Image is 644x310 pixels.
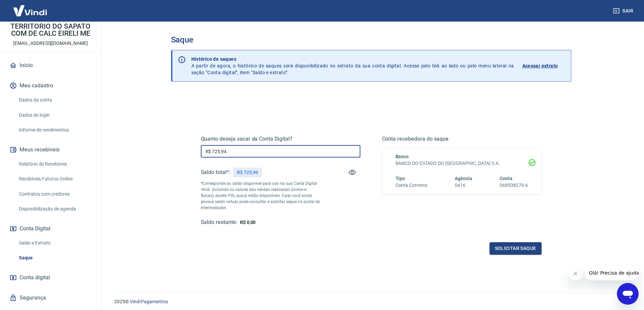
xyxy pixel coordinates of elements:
[8,221,93,236] button: Conta Digital
[617,283,639,305] iframe: Botão para abrir a janela de mensagens
[201,219,237,226] h5: Saldo restante:
[585,265,639,280] iframe: Mensagem da empresa
[500,176,512,181] span: Conta
[382,136,542,142] h5: Conta recebedora do saque
[500,182,528,189] h6: 068538270-6
[191,56,514,76] p: A partir de agora, o histórico de saques será disponibilizado no extrato da sua conta digital. Ac...
[4,5,57,10] span: Olá! Precisa de ajuda?
[5,23,96,37] p: TERRITORIO DO SAPATO COM DE CALC EIRELI ME
[16,187,93,201] a: Contratos com credores
[237,169,258,176] p: R$ 725,94
[396,176,405,181] span: Tipo
[8,290,93,305] a: Segurança
[20,273,50,282] span: Conta digital
[16,93,93,107] a: Dados da conta
[16,157,93,171] a: Relatório de Recebíveis
[201,180,320,211] p: *Corresponde ao saldo disponível para uso na sua Conta Digital Vindi. Incluindo os valores das ve...
[455,176,472,181] span: Agência
[201,169,230,176] h5: Saldo total*:
[130,299,168,304] a: Vindi Pagamentos
[114,298,628,305] p: 2025 ©
[396,154,409,159] span: Banco
[455,182,472,189] h6: 0416
[8,58,93,73] a: Início
[201,136,360,142] h5: Quanto deseja sacar da Conta Digital?
[16,236,93,250] a: Saldo e Extrato
[8,270,93,285] a: Conta digital
[612,5,636,17] button: Sair
[16,108,93,122] a: Dados de login
[16,202,93,216] a: Disponibilização de agenda
[240,220,256,225] span: R$ 0,00
[522,56,566,76] a: Acessar extrato
[490,242,542,255] button: Solicitar saque
[171,35,571,45] h3: Saque
[396,160,528,167] h6: BANCO DO ESTADO DO [GEOGRAPHIC_DATA] S.A.
[16,123,93,137] a: Informe de rendimentos
[16,251,93,265] a: Saque
[8,142,93,157] button: Meus recebíveis
[8,0,52,21] img: Vindi
[16,172,93,186] a: Recebíveis Futuros Online
[191,56,514,62] p: Histórico de saques
[8,78,93,93] button: Meu cadastro
[569,267,582,280] iframe: Fechar mensagem
[13,40,88,47] p: [EMAIL_ADDRESS][DOMAIN_NAME]
[396,182,427,189] h6: Conta Corrente
[522,62,558,69] p: Acessar extrato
